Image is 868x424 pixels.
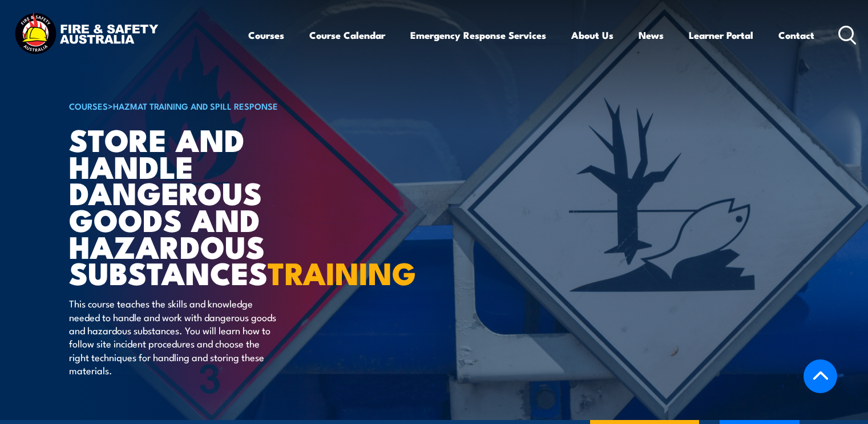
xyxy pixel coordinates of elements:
[69,126,351,286] h1: Store And Handle Dangerous Goods and Hazardous Substances
[69,99,108,112] a: COURSES
[309,20,385,50] a: Course Calendar
[639,20,664,50] a: News
[69,297,277,377] p: This course teaches the skills and knowledge needed to handle and work with dangerous goods and h...
[689,20,753,50] a: Learner Portal
[248,20,284,50] a: Courses
[571,20,613,50] a: About Us
[113,99,278,112] a: HAZMAT Training and Spill Response
[268,248,416,295] strong: TRAINING
[778,20,814,50] a: Contact
[410,20,546,50] a: Emergency Response Services
[69,99,351,113] h6: >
